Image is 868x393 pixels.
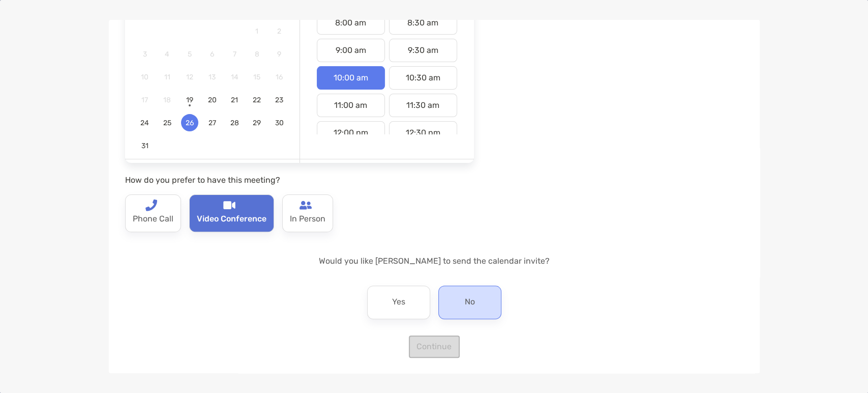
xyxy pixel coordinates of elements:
div: 12:30 pm [389,121,457,145]
span: 12 [181,73,198,81]
span: 27 [203,119,221,127]
span: 16 [271,73,288,81]
div: 12:00 pm [317,121,385,145]
span: 9 [271,50,288,59]
span: 7 [226,50,243,59]
span: 15 [248,73,265,81]
span: 5 [181,50,198,59]
span: 2 [271,27,288,36]
div: 11:30 am [389,94,457,117]
img: type-call [300,199,312,211]
span: 19 [181,96,198,104]
div: 10:30 am [389,66,457,90]
span: 25 [159,119,176,127]
span: 23 [271,96,288,104]
div: 9:00 am [317,39,385,62]
span: 31 [136,142,154,150]
span: 26 [181,119,198,127]
span: 1 [248,27,265,36]
p: Would you like [PERSON_NAME] to send the calendar invite? [125,255,743,267]
p: Video Conference [197,211,266,228]
div: 10:00 am [317,66,385,90]
span: 14 [226,73,243,81]
span: 3 [136,50,154,59]
span: 17 [136,96,154,104]
span: 21 [226,96,243,104]
span: 6 [203,50,221,59]
span: 24 [136,119,154,127]
span: 13 [203,73,221,81]
p: In Person [290,211,325,228]
span: 30 [271,119,288,127]
span: 20 [203,96,221,104]
div: 8:00 am [317,11,385,35]
span: 11 [159,73,176,81]
span: 28 [226,119,243,127]
div: 9:30 am [389,39,457,62]
p: Yes [392,294,405,311]
span: 10 [136,73,154,81]
p: Phone Call [133,211,173,228]
span: 29 [248,119,265,127]
span: 18 [159,96,176,104]
div: 8:30 am [389,11,457,35]
span: 22 [248,96,265,104]
span: 4 [159,50,176,59]
div: 11:00 am [317,94,385,117]
img: type-call [223,199,235,211]
p: How do you prefer to have this meeting? [125,174,474,186]
img: type-call [145,199,157,211]
p: No [465,294,475,311]
span: 8 [248,50,265,59]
